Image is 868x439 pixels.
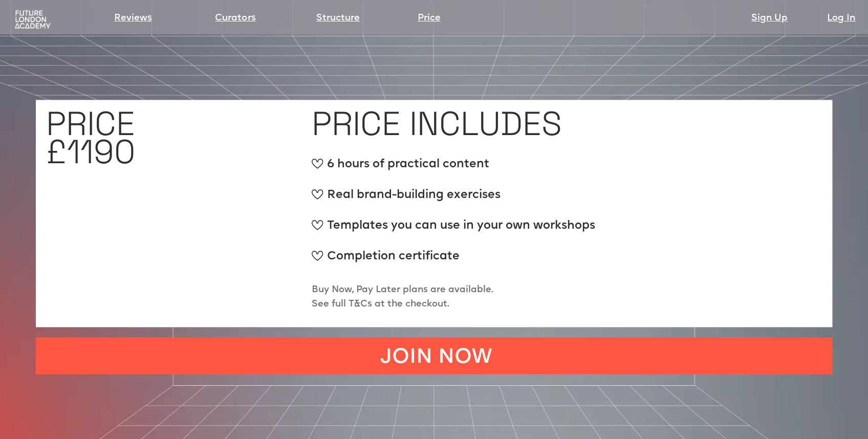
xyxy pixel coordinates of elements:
div: 6 hours of practical content [312,156,595,182]
div: Completion certificate [312,248,595,274]
div: Templates you can use in your own workshops [312,217,595,243]
a: JOIN NOW [36,337,832,374]
p: Buy Now, Pay Later plans are available. See full T&Cs at the checkout. [312,283,493,312]
a: Structure [316,11,360,26]
a: Reviews [114,11,152,26]
a: Price [418,11,441,26]
a: Curators [215,11,255,26]
div: Real brand-building exercises [312,187,595,212]
h1: PRICE INCLUDES [312,109,562,138]
h1: PRICE £1190 [46,109,135,166]
a: Log In [827,11,855,26]
a: Sign Up [751,11,788,26]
